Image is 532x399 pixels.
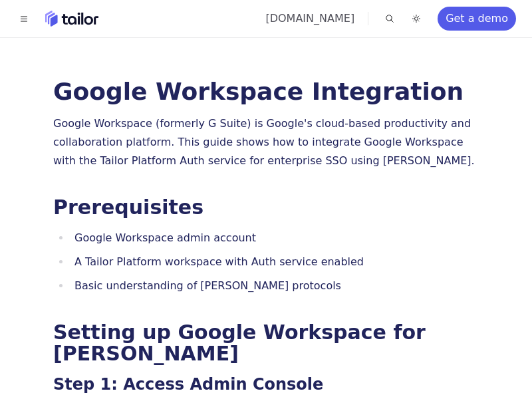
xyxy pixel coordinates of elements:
a: Home [45,11,98,27]
button: Find something... [382,11,398,27]
a: [DOMAIN_NAME] [265,12,354,25]
li: Basic understanding of [PERSON_NAME] protocols [70,277,479,295]
li: A Tailor Platform workspace with Auth service enabled [70,253,479,271]
a: Setting up Google Workspace for [PERSON_NAME] [53,321,426,365]
a: Step 1: Access Admin Console [53,375,323,394]
p: Google Workspace (formerly G Suite) is Google's cloud-based productivity and collaboration platfo... [53,114,479,170]
a: Google Workspace Integration [53,78,464,105]
button: Toggle dark mode [408,11,424,27]
a: Prerequisites [53,196,203,219]
li: Google Workspace admin account [70,229,479,247]
button: Toggle navigation [16,11,32,27]
a: Get a demo [438,7,516,31]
